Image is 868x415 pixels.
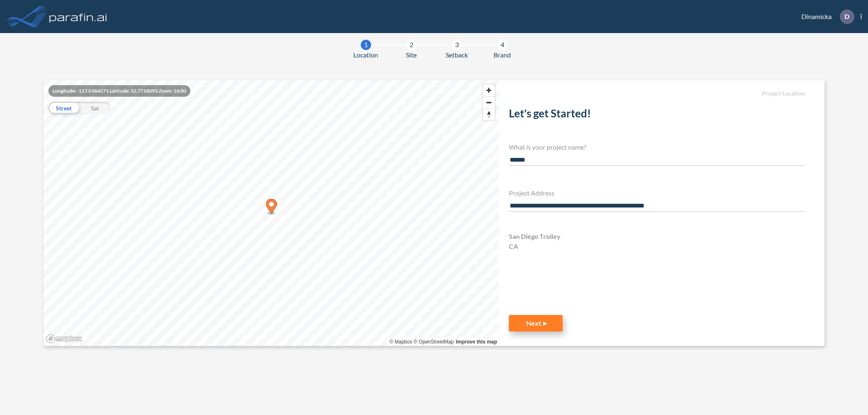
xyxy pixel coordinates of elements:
img: logo [48,8,109,25]
div: 3 [452,40,462,50]
a: Mapbox [390,339,412,345]
h4: What is your project name? [509,143,805,151]
div: Street [48,102,79,114]
span: Setback [446,50,468,60]
div: 1 [361,40,371,50]
div: 2 [406,40,417,50]
span: Brand [494,50,511,60]
h5: Project Location [509,90,805,97]
div: Map marker [266,199,277,216]
div: Sat [79,102,110,114]
button: Zoom out [483,96,495,108]
span: Reset bearing to north [483,109,495,120]
div: Longitude: -117.0364271 Latitude: 32.7718093 Zoom: 14.00 [48,85,190,97]
button: Zoom in [483,84,495,96]
span: Site [406,50,417,60]
a: Mapbox homepage [46,334,82,343]
span: San Diego Trolley [509,231,561,241]
h4: Project Address [509,189,805,197]
a: OpenStreetMap [414,339,454,345]
button: Next [509,315,563,332]
h2: Let's get Started! [509,107,805,123]
canvas: Map [43,80,499,346]
p: D [844,13,849,20]
div: 4 [497,40,508,50]
button: Reset bearing to north [483,108,495,120]
div: Dinamicka [789,10,862,24]
span: Location [353,50,378,60]
span: CA [509,241,518,251]
a: Improve this map [456,339,497,345]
